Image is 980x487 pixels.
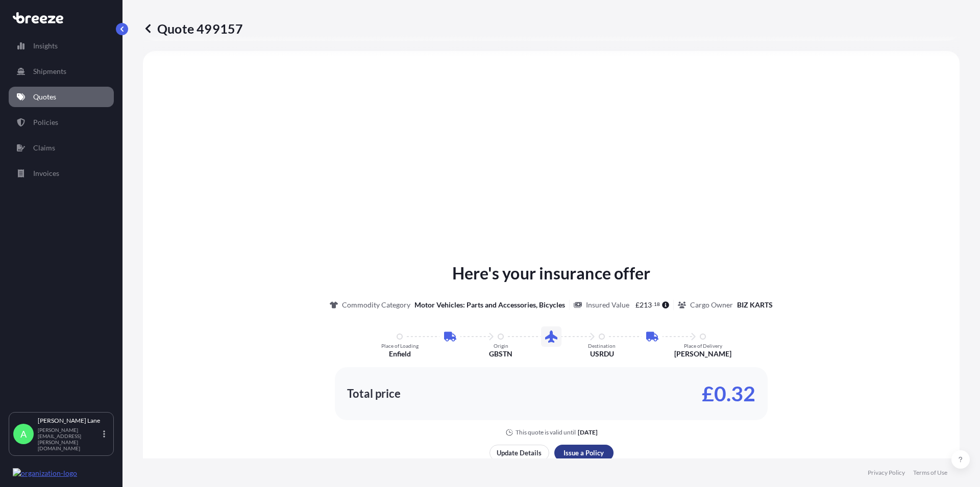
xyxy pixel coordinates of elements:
[9,138,114,158] a: Claims
[489,349,512,359] p: GBSTN
[33,92,56,102] p: Quotes
[9,87,114,107] a: Quotes
[9,112,114,133] a: Policies
[9,36,114,56] a: Insights
[143,20,243,37] p: Quote 499157
[654,302,660,306] span: 18
[389,349,411,359] p: Enfield
[635,301,640,309] span: £
[640,301,652,309] span: 213
[9,61,114,82] a: Shipments
[674,349,731,359] p: [PERSON_NAME]
[9,163,114,184] a: Invoices
[497,448,542,458] p: Update Details
[684,343,722,349] p: Place of Delivery
[342,300,410,310] p: Commodity Category
[33,66,66,76] p: Shipments
[578,428,598,437] p: [DATE]
[586,300,629,310] p: Insured Value
[489,445,549,461] button: Update Details
[737,300,773,310] p: BIZ KARTS
[563,448,604,458] p: Issue a Policy
[381,343,419,349] p: Place of Loading
[588,343,616,349] p: Destination
[33,143,55,153] p: Claims
[38,427,101,451] p: [PERSON_NAME][EMAIL_ADDRESS][PERSON_NAME][DOMAIN_NAME]
[20,429,27,439] span: A
[452,261,650,286] p: Here's your insurance offer
[516,428,576,437] p: This quote is valid until
[38,417,101,425] p: [PERSON_NAME] Lane
[554,445,614,461] button: Issue a Policy
[652,302,653,306] span: .
[347,389,401,399] p: Total price
[702,386,755,402] p: £0.32
[868,469,905,477] a: Privacy Policy
[33,168,59,178] p: Invoices
[33,41,58,51] p: Insights
[13,468,77,478] img: organization-logo
[414,300,565,310] p: Motor Vehicles: Parts and Accessories, Bicycles
[913,469,947,477] a: Terms of Use
[690,300,733,310] p: Cargo Owner
[33,117,58,127] p: Policies
[590,349,614,359] p: USRDU
[494,343,508,349] p: Origin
